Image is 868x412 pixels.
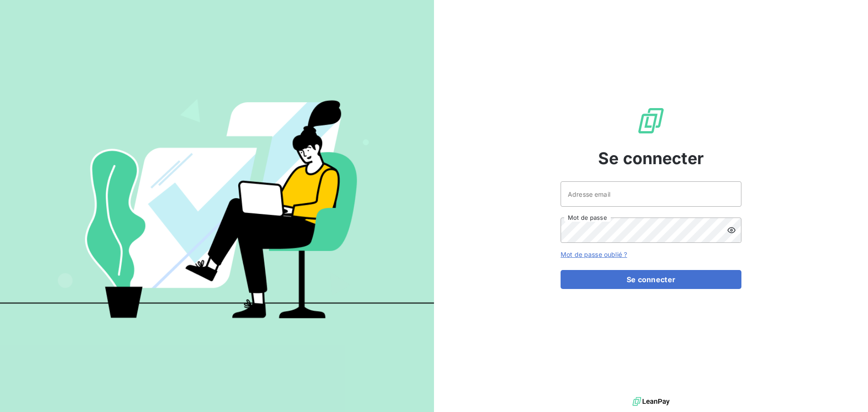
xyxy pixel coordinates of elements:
input: placeholder [561,181,741,207]
button: Se connecter [561,270,741,289]
span: Se connecter [598,146,704,170]
a: Mot de passe oublié ? [561,251,627,258]
img: Logo LeanPay [637,106,665,135]
img: logo [632,395,670,408]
